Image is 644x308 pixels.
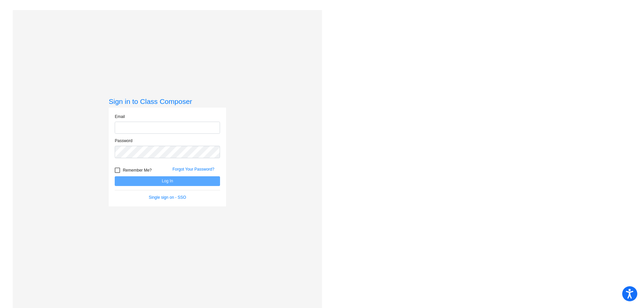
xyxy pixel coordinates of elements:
[109,97,226,106] h3: Sign in to Class Composer
[115,138,132,144] label: Password
[172,167,214,172] a: Forgot Your Password?
[123,166,152,174] span: Remember Me?
[149,195,186,200] a: Single sign on - SSO
[115,114,125,120] label: Email
[115,176,220,186] button: Log In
